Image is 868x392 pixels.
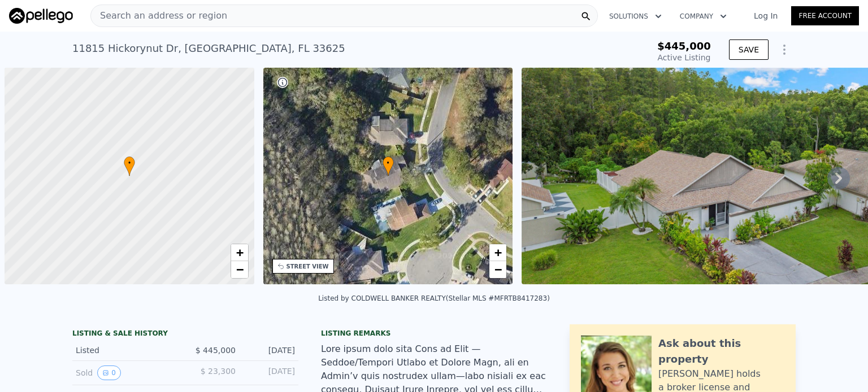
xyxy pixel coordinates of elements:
button: View historical data [97,365,121,380]
div: Sold [76,365,176,380]
div: Listed [76,345,176,356]
button: Company [671,6,736,27]
span: $ 445,000 [196,346,236,355]
div: STREET VIEW [287,262,329,271]
div: • [383,156,394,176]
div: Listed by COLDWELL BANKER REALTY (Stellar MLS #MFRTB8417283) [318,294,550,302]
span: Search an address or region [91,9,227,23]
span: • [124,158,135,168]
button: Solutions [600,6,671,27]
img: Pellego [9,8,73,24]
div: LISTING & SALE HISTORY [72,329,298,340]
span: + [236,245,243,259]
a: Free Account [791,6,859,25]
button: SAVE [729,39,769,60]
div: [DATE] [245,345,295,356]
div: [DATE] [245,365,295,380]
span: $ 23,300 [201,367,236,376]
span: • [383,158,394,168]
div: • [124,156,135,176]
button: Show Options [773,38,796,61]
div: Listing remarks [321,329,547,338]
div: 11815 Hickorynut Dr , [GEOGRAPHIC_DATA] , FL 33625 [72,41,345,56]
span: $445,000 [657,40,711,52]
a: Zoom in [231,244,248,261]
div: Ask about this property [658,336,784,367]
a: Zoom in [489,244,506,261]
span: − [236,262,243,276]
span: Active Listing [658,53,711,62]
a: Log In [740,10,791,21]
a: Zoom out [489,261,506,278]
span: + [494,245,502,259]
a: Zoom out [231,261,248,278]
span: − [494,262,502,276]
